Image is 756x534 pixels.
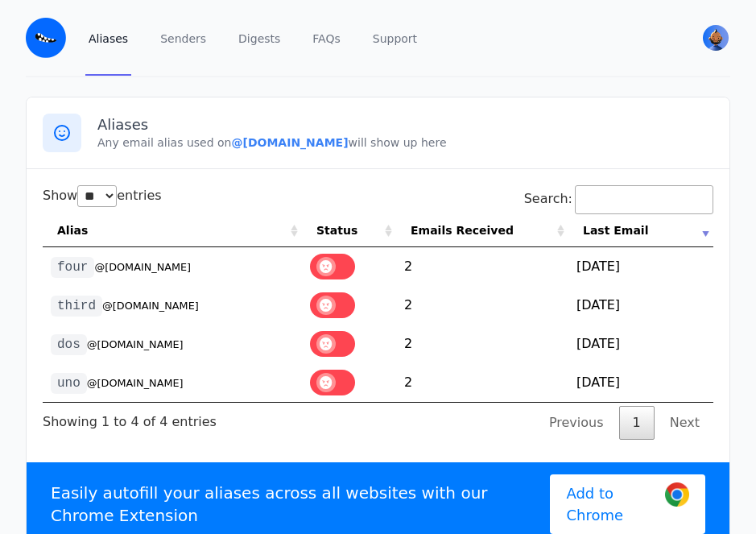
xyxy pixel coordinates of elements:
td: 2 [396,247,568,286]
code: four [51,257,94,278]
td: [DATE] [568,325,713,363]
small: @[DOMAIN_NAME] [94,261,191,273]
span: Add to Chrome [566,482,653,526]
td: 2 [396,286,568,325]
code: third [51,296,102,317]
td: 2 [396,325,568,363]
p: Easily autofill your aliases across all websites with our Chrome Extension [51,482,550,527]
td: 2 [396,363,568,402]
button: User menu [701,23,730,52]
a: Next [656,406,713,440]
th: Emails Received: activate to sort column ascending [396,214,568,247]
p: Any email alias used on will show up here [97,135,713,151]
b: @[DOMAIN_NAME] [231,136,348,149]
small: @[DOMAIN_NAME] [102,300,199,312]
div: Showing 1 to 4 of 4 entries [43,403,217,432]
img: Google Chrome Logo [665,482,689,507]
img: teridirth's Avatar [703,25,729,51]
a: Add to Chrome [550,474,705,534]
input: Search: [575,185,713,214]
code: uno [51,373,87,394]
img: Email Monster [26,18,66,58]
th: Status: activate to sort column ascending [302,214,396,247]
label: Show entries [43,188,162,203]
th: Alias: activate to sort column ascending [43,214,302,247]
code: dos [51,334,87,355]
h3: Aliases [97,115,713,135]
label: Search: [524,191,713,206]
select: Showentries [77,185,117,207]
a: Previous [535,406,618,440]
td: [DATE] [568,363,713,402]
small: @[DOMAIN_NAME] [87,338,184,350]
small: @[DOMAIN_NAME] [87,377,184,389]
th: Last Email: activate to sort column ascending [568,214,713,247]
td: [DATE] [568,286,713,325]
a: 1 [619,406,655,440]
td: [DATE] [568,247,713,286]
